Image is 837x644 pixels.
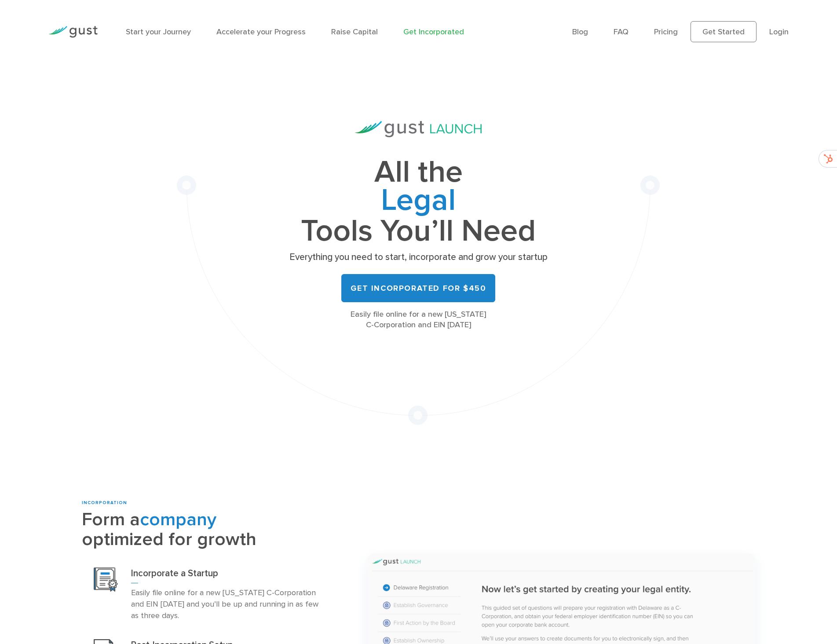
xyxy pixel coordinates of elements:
div: INCORPORATION [82,500,335,506]
p: Easily file online for a new [US_STATE] C-Corporation and EIN [DATE] and you’ll be up and running... [131,587,323,622]
a: Get Incorporated [403,27,464,37]
a: Login [769,27,789,37]
a: Pricing [654,27,678,37]
img: Incorporation Icon [94,567,118,592]
a: Start your Journey [126,27,191,37]
a: FAQ [614,27,629,37]
a: Raise Capital [331,27,378,37]
a: Blog [572,27,588,37]
img: Gust Launch Logo [355,121,482,137]
span: company [140,509,216,531]
a: Get Incorporated for $450 [341,274,495,302]
h3: Incorporate a Startup [131,567,323,583]
div: Easily file online for a new [US_STATE] C-Corporation and EIN [DATE] [286,309,550,330]
h2: Form a optimized for growth [82,510,335,550]
h1: All the Tools You’ll Need [286,158,550,245]
a: Get Started [691,21,757,42]
img: Gust Logo [48,26,98,38]
a: Accelerate your Progress [216,27,306,37]
p: Everything you need to start, incorporate and grow your startup [286,251,550,263]
span: Legal [286,187,550,217]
